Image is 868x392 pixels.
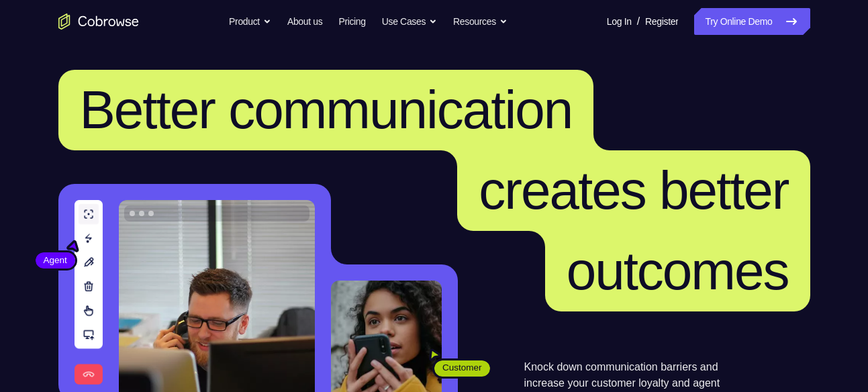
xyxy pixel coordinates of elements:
[287,8,322,35] a: About us
[694,8,810,35] a: Try Online Demo
[58,13,139,30] a: Go to the home page
[229,8,271,35] button: Product
[453,8,508,35] button: Resources
[637,13,640,30] span: /
[80,80,573,140] span: Better communication
[645,8,678,35] a: Register
[567,241,789,301] span: outcomes
[382,8,437,35] button: Use Cases
[479,160,788,220] span: creates better
[607,8,632,35] a: Log In
[338,8,365,35] a: Pricing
